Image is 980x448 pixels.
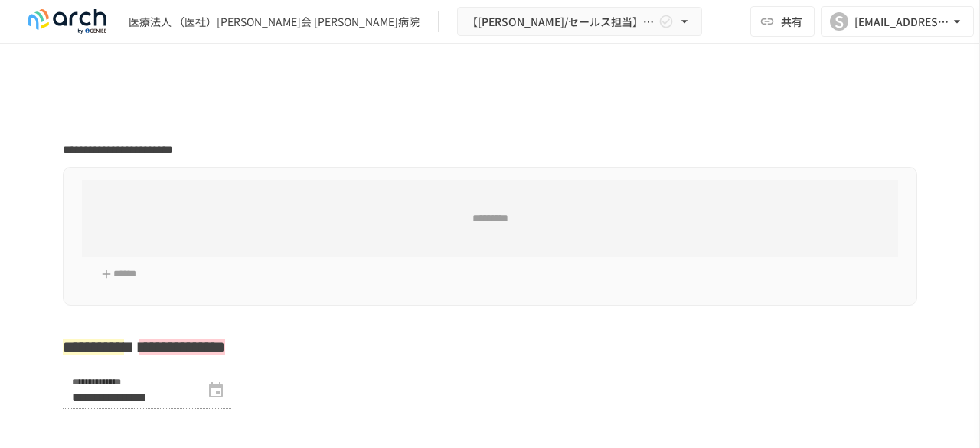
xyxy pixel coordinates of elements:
div: 医療法人 （医社）[PERSON_NAME]会 [PERSON_NAME]病院 [129,14,420,30]
div: S [830,12,848,31]
span: 共有 [781,13,802,30]
img: logo-default@2x-9cf2c760.svg [18,9,116,34]
button: S[EMAIL_ADDRESS][DOMAIN_NAME] [821,6,974,37]
span: 【[PERSON_NAME]/セールス担当】医療法人社団淀さんせん会 [PERSON_NAME]病院様_初期設定サポート [467,12,655,31]
div: [EMAIL_ADDRESS][DOMAIN_NAME] [854,12,949,31]
button: 【[PERSON_NAME]/セールス担当】医療法人社団淀さんせん会 [PERSON_NAME]病院様_初期設定サポート [457,7,702,37]
button: 共有 [750,6,815,37]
